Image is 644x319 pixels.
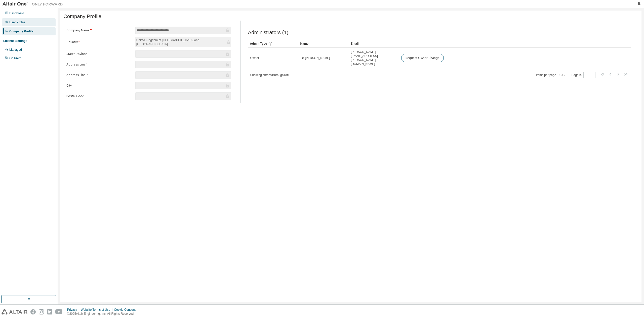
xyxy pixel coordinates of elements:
span: Company Profile [63,14,101,19]
span: Showing entries 1 through 1 of 1 [250,73,290,77]
label: Postal Code [66,94,132,98]
div: Company Profile [9,29,33,33]
img: altair_logo.svg [2,309,27,314]
div: Privacy [67,308,81,312]
img: facebook.svg [30,309,36,314]
label: Country [66,40,132,44]
img: linkedin.svg [47,309,52,314]
div: Website Terms of Use [81,308,114,312]
span: [PERSON_NAME][EMAIL_ADDRESS][PERSON_NAME][DOMAIN_NAME] [351,50,397,66]
button: 10 [559,73,566,77]
img: instagram.svg [39,309,44,314]
div: On Prem [9,56,21,60]
span: [PERSON_NAME] [305,56,330,60]
img: Altair One [3,2,65,7]
label: Address Line 1 [66,62,132,67]
button: Request Owner Change [401,54,444,62]
div: United Kingdom of [GEOGRAPHIC_DATA] and [GEOGRAPHIC_DATA] [136,37,226,47]
div: Managed [9,48,22,52]
span: Page n. [572,72,595,78]
span: Admin Type [250,42,267,45]
img: youtube.svg [55,309,63,314]
label: Company Name [66,28,132,32]
label: Address Line 2 [66,73,132,77]
div: United Kingdom of [GEOGRAPHIC_DATA] and [GEOGRAPHIC_DATA] [135,37,231,47]
div: User Profile [9,20,25,24]
div: License Settings [3,39,27,43]
p: © 2025 Altair Engineering, Inc. All Rights Reserved. [67,312,139,316]
span: Items per page [536,72,567,78]
div: Name [300,40,347,48]
label: State/Province [66,52,132,56]
div: Cookie Consent [114,308,138,312]
span: Owner [250,56,259,60]
div: Dashboard [9,11,24,15]
label: City [66,84,132,88]
div: Email [351,40,397,48]
span: Administrators (1) [248,30,289,35]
